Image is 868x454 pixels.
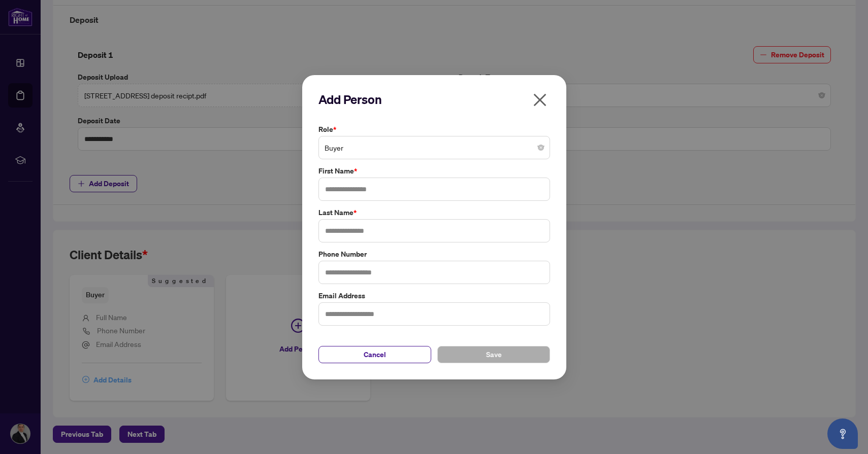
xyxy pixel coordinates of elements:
[532,92,548,108] span: close
[318,207,550,218] label: Last Name
[318,345,431,363] button: Cancel
[538,145,544,151] span: close-circle
[364,346,386,362] span: Cancel
[318,165,550,177] label: First Name
[325,138,544,157] span: Buyer
[827,418,858,449] button: Open asap
[318,248,550,259] label: Phone Number
[318,124,550,135] label: Role
[318,290,550,301] label: Email Address
[318,91,550,108] h2: Add Person
[437,345,550,363] button: Save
